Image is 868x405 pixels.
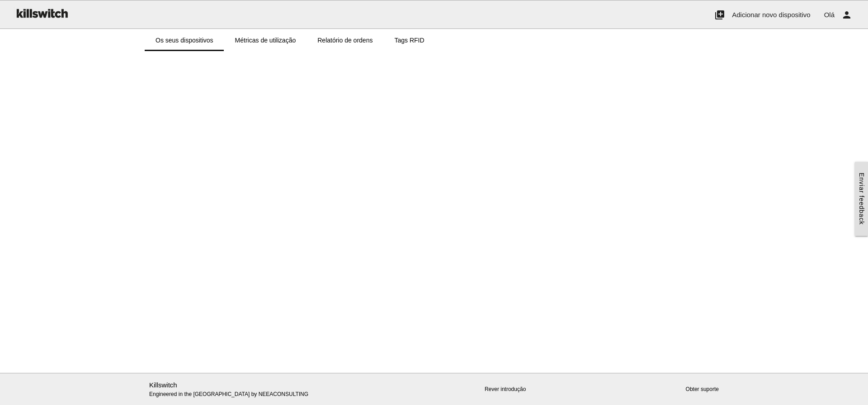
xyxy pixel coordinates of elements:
[824,11,835,19] span: Olá
[841,0,852,29] i: person
[149,381,177,389] a: Killswitch
[686,386,719,392] a: Obter suporte
[732,11,810,19] span: Adicionar novo dispositivo
[383,29,435,51] a: Tags RFID
[14,0,70,26] img: ks-logo-black-160-b.png
[149,380,333,399] p: Engineered in the [GEOGRAPHIC_DATA] by NEEACONSULTING
[307,29,383,51] a: Relatório de ordens
[714,0,725,29] i: add_to_photos
[224,29,307,51] a: Métricas de utilização
[485,386,526,392] a: Rever introdução
[855,162,868,235] a: Enviar feedback
[145,29,224,51] a: Os seus dispositivos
